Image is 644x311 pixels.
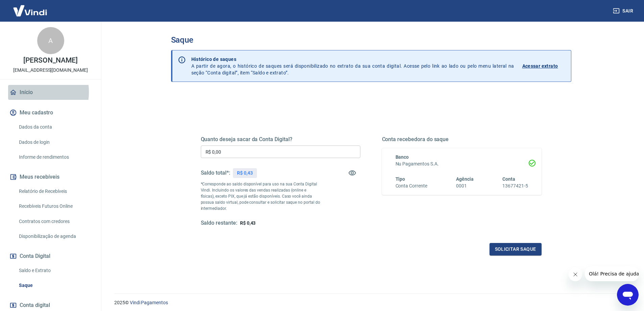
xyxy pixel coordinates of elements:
a: Vindi Pagamentos [130,300,168,305]
a: Saque [16,279,93,292]
p: Histórico de saques [191,56,514,63]
button: Solicitar saque [490,243,542,256]
a: Informe de rendimentos [16,150,93,164]
span: Banco [396,154,409,160]
a: Recebíveis Futuros Online [16,199,93,213]
p: R$ 0,43 [237,170,253,177]
a: Saldo e Extrato [16,264,93,277]
button: Meus recebíveis [8,170,93,184]
a: Disponibilização de agenda [16,229,93,243]
a: Contratos com credores [16,215,93,228]
p: *Corresponde ao saldo disponível para uso na sua Conta Digital Vindi. Incluindo os valores das ve... [201,181,320,212]
h6: 13677421-5 [502,182,528,190]
p: 2025 © [114,299,628,306]
p: Acessar extrato [522,63,558,69]
a: Início [8,85,93,100]
div: A [37,27,64,54]
h5: Saldo total*: [201,170,230,176]
span: Agência [456,176,474,182]
a: Dados de login [16,135,93,149]
iframe: Message from company [585,266,639,281]
button: Sair [612,5,636,17]
a: Acessar extrato [522,56,566,76]
span: R$ 0,43 [240,220,256,226]
h5: Quanto deseja sacar da Conta Digital? [201,136,360,143]
a: Dados da conta [16,120,93,134]
h3: Saque [171,35,571,45]
span: Tipo [396,176,405,182]
span: Conta digital [20,301,50,310]
h5: Conta recebedora do saque [382,136,542,143]
p: A partir de agora, o histórico de saques será disponibilizado no extrato da sua conta digital. Ac... [191,56,514,76]
iframe: Close message [569,268,582,281]
a: Relatório de Recebíveis [16,184,93,198]
p: [PERSON_NAME] [23,57,77,64]
p: [EMAIL_ADDRESS][DOMAIN_NAME] [13,67,88,74]
img: Vindi [8,0,52,21]
h6: Nu Pagamentos S.A. [396,160,528,168]
span: Conta [502,176,515,182]
h5: Saldo restante: [201,220,237,227]
h6: Conta Corrente [396,182,427,190]
button: Conta Digital [8,249,93,264]
button: Meu cadastro [8,105,93,120]
h6: 0001 [456,182,474,190]
span: Olá! Precisa de ajuda? [4,5,57,10]
iframe: Button to launch messaging window [617,284,639,306]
